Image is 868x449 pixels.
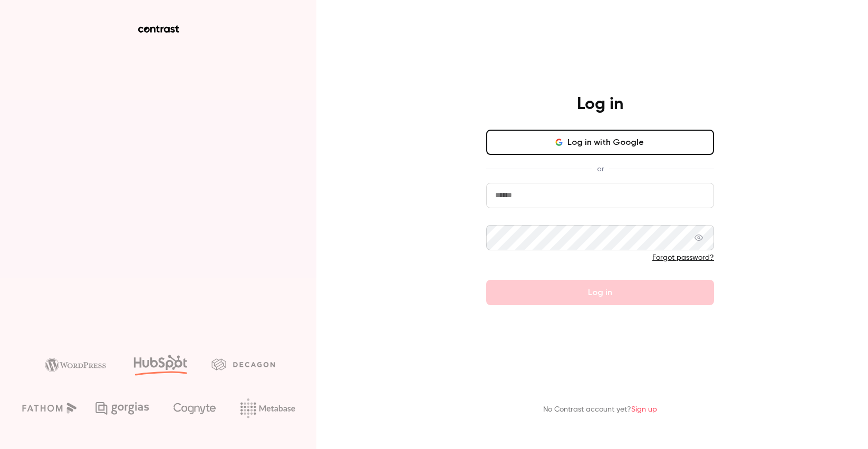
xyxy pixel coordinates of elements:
[592,163,609,174] span: or
[543,404,657,415] p: No Contrast account yet?
[486,130,714,155] button: Log in with Google
[631,406,657,413] a: Sign up
[211,358,275,370] img: decagon
[577,94,623,115] h4: Log in
[652,254,714,261] a: Forgot password?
